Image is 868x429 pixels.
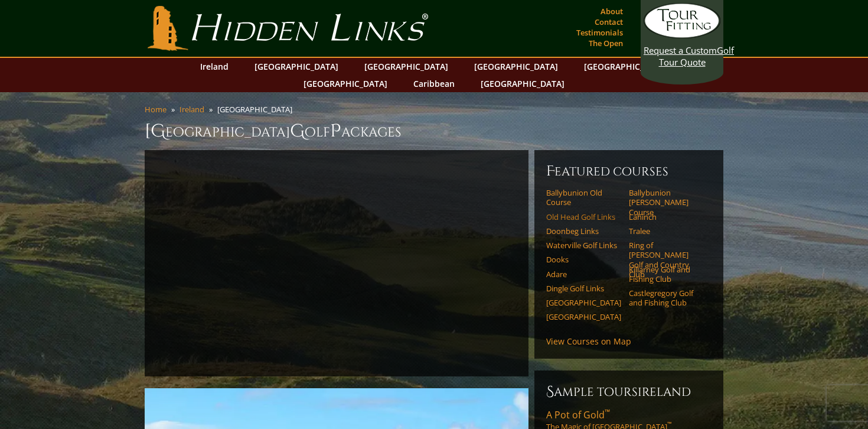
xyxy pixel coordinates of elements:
a: About [598,3,626,19]
a: [GEOGRAPHIC_DATA] [475,75,570,92]
a: Ballybunion [PERSON_NAME] Course [629,188,704,217]
a: Old Head Golf Links [546,212,621,222]
a: Ballybunion Old Course [546,188,621,207]
h6: Sample ToursIreland [546,382,712,401]
span: P [330,119,341,143]
a: Request a CustomGolf Tour Quote [644,3,720,68]
a: Tralee [629,226,704,236]
a: Ireland [194,58,234,75]
span: A Pot of Gold [546,408,610,421]
a: Doonbeg Links [546,226,621,236]
a: Castlegregory Golf and Fishing Club [629,288,704,308]
h1: [GEOGRAPHIC_DATA] olf ackages [145,119,723,143]
span: Request a Custom [644,44,717,56]
a: Contact [592,14,626,30]
iframe: Sir-Nick-on-Southwest-Ireland [156,162,517,365]
a: Ireland [180,104,204,115]
a: [GEOGRAPHIC_DATA] [578,58,674,75]
h6: Featured Courses [546,162,712,181]
a: [GEOGRAPHIC_DATA] [468,58,564,75]
sup: ™ [667,421,671,428]
a: Killarney Golf and Fishing Club [629,265,704,284]
li: [GEOGRAPHIC_DATA] [217,104,297,115]
a: [GEOGRAPHIC_DATA] [298,75,393,92]
sup: ™ [605,407,610,417]
a: Testimonials [573,24,626,41]
a: [GEOGRAPHIC_DATA] [358,58,454,75]
a: Ring of [PERSON_NAME] Golf and Country Club [629,240,704,279]
a: Lahinch [629,212,704,222]
a: [GEOGRAPHIC_DATA] [249,58,344,75]
a: [GEOGRAPHIC_DATA] [546,298,621,307]
a: View Courses on Map [546,336,631,347]
a: Adare [546,269,621,279]
span: G [290,119,305,143]
a: Waterville Golf Links [546,240,621,250]
a: Dingle Golf Links [546,284,621,293]
a: The Open [586,35,626,51]
a: [GEOGRAPHIC_DATA] [546,312,621,321]
a: Dooks [546,255,621,264]
a: Home [145,104,167,115]
a: Caribbean [407,75,461,92]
